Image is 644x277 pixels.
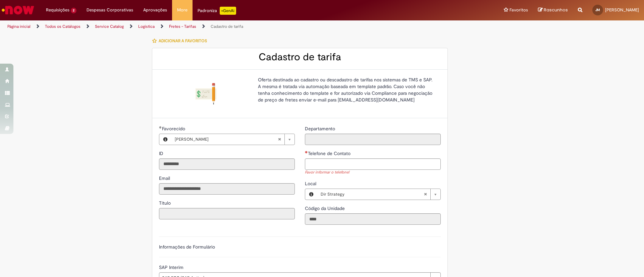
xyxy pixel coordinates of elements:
[308,150,352,156] span: Telefone de Contato
[305,126,336,132] span: Somente leitura - Departamento
[159,126,162,129] span: Obrigatório Preenchido
[159,175,171,182] label: Somente leitura - Email
[305,170,441,176] div: Favor informar o telefone!
[305,205,346,211] span: Somente leitura - Código da Unidade
[305,205,346,212] label: Somente leitura - Código da Unidade
[544,7,568,13] span: Rascunhos
[45,24,80,29] a: Todos os Catálogos
[159,200,172,206] span: Somente leitura - Título
[71,8,76,13] span: 2
[159,264,185,270] span: SAP Interim
[305,158,441,170] input: Telefone de Contato
[5,20,424,33] ul: Trilhas de página
[95,24,124,29] a: Service Catalog
[159,52,441,63] h2: Cadastro de tarifa
[159,158,295,170] input: ID
[177,7,187,13] span: More
[159,200,172,206] label: Somente leitura - Título
[305,151,308,153] span: Necessários
[159,183,295,195] input: Email
[258,76,436,103] p: Oferta destinada ao cadastro ou descadastro de tarifas nos sistemas de TMS e SAP. A mesma é trata...
[538,7,568,13] a: Rascunhos
[305,189,317,200] button: Local, Visualizar este registro Dir Strategy
[305,125,336,132] label: Somente leitura - Departamento
[159,150,165,157] label: Somente leitura - ID
[605,7,639,13] span: [PERSON_NAME]
[159,244,215,250] label: Informações de Formulário
[159,134,171,145] button: Favorecido, Visualizar este registro Júlia Oliveira Menezes
[1,3,35,17] img: ServiceNow
[171,134,294,145] a: [PERSON_NAME]Limpar campo Favorecido
[46,7,69,13] span: Requisições
[595,8,600,12] span: JM
[305,213,441,225] input: Código da Unidade
[198,7,236,15] div: Padroniza
[159,150,165,156] span: Somente leitura - ID
[220,7,236,15] p: +GenAi
[7,24,31,29] a: Página inicial
[420,189,430,200] abbr: Limpar campo Local
[305,181,318,187] span: Local
[143,7,167,13] span: Aprovações
[152,34,211,48] button: Adicionar a Favoritos
[87,7,133,13] span: Despesas Corporativas
[159,175,171,181] span: Somente leitura - Email
[195,83,217,105] img: Cadastro de tarifa
[211,24,243,29] a: Cadastro de tarifa
[321,189,424,200] span: Dir Strategy
[175,134,278,145] span: [PERSON_NAME]
[138,24,155,29] a: Logistica
[317,189,440,200] a: Dir StrategyLimpar campo Local
[162,126,186,132] span: Necessários - Favorecido
[159,38,207,44] span: Adicionar a Favoritos
[305,134,441,145] input: Departamento
[169,24,196,29] a: Fretes - Tarifas
[274,134,284,145] abbr: Limpar campo Favorecido
[509,7,528,13] span: Favoritos
[159,208,295,219] input: Título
